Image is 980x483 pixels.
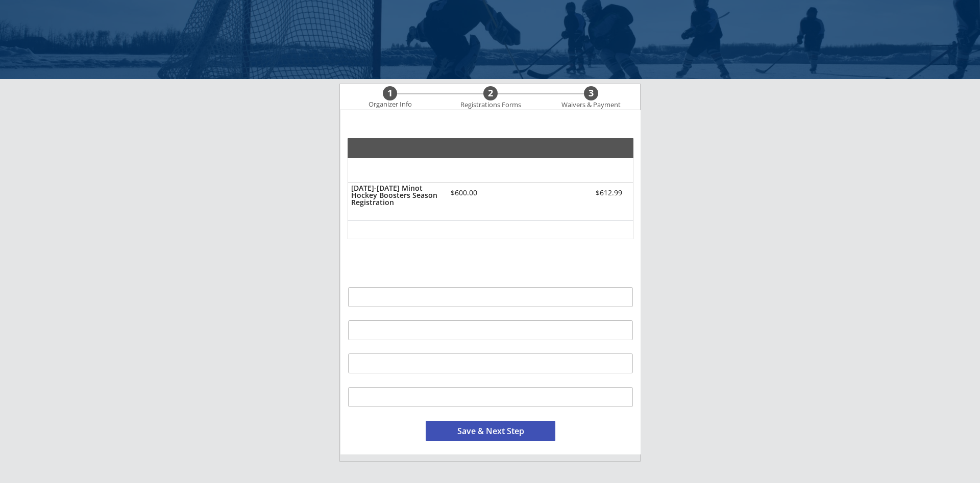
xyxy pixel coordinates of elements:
[426,421,555,441] button: Save & Next Step
[556,101,626,109] div: Waivers & Payment
[565,189,622,196] div: $612.99
[483,88,498,99] div: 2
[584,88,598,99] div: 3
[362,100,418,109] div: Organizer Info
[383,88,397,99] div: 1
[351,185,437,206] div: [DATE]-[DATE] Minot Hockey Boosters Season Registration
[455,101,526,109] div: Registrations Forms
[442,189,485,196] div: $600.00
